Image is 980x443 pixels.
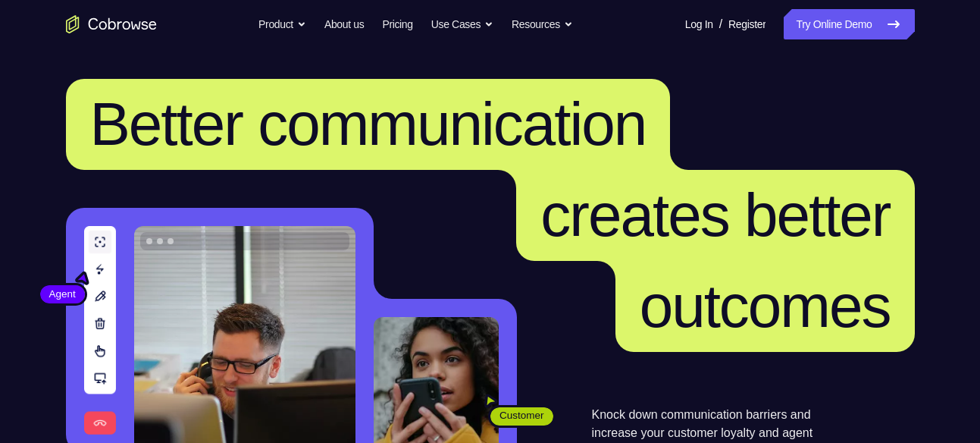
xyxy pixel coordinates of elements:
[685,9,713,39] a: Log In
[540,181,890,249] span: creates better
[728,9,766,39] a: Register
[258,9,306,39] button: Product
[431,9,493,39] button: Use Cases
[66,15,157,33] a: Go to the home page
[784,9,914,39] a: Try Online Demo
[382,9,412,39] a: Pricing
[719,15,722,33] span: /
[512,9,573,39] button: Resources
[90,90,647,158] span: Better communication
[324,9,364,39] a: About us
[640,272,891,340] span: outcomes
